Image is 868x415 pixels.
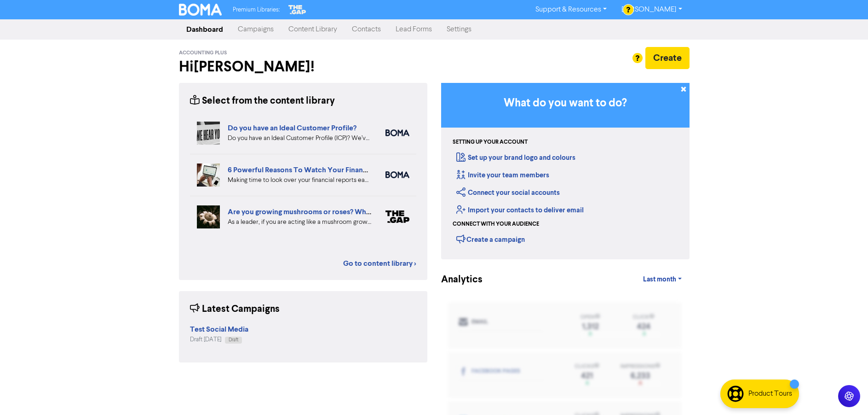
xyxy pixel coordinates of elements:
[228,217,372,227] div: As a leader, if you are acting like a mushroom grower you’re unlikely to have a clear plan yourse...
[229,338,238,342] span: Draft
[645,47,690,69] button: Create
[463,377,667,399] div: Your analytics and insights will appear here after you have delivered campaigns and we've collect...
[643,275,676,284] span: Last month
[614,2,689,17] a: [PERSON_NAME]
[190,325,248,334] strong: Test Social Media
[190,326,248,333] a: Test Social Media
[456,153,575,162] a: Set up your brand logo and colours
[453,220,539,228] div: Connect with your audience
[385,210,409,223] img: thegap
[228,175,372,185] div: Making time to look over your financial reports each month is an important task for any business ...
[439,20,479,39] a: Settings
[455,97,676,110] h3: What do you want to do?
[456,171,549,180] a: Invite your team members
[528,2,614,17] a: Support & Resources
[228,123,356,133] a: Do you have an Ideal Customer Profile?
[230,20,281,39] a: Campaigns
[179,50,227,56] span: Accounting Plus
[345,20,388,39] a: Contacts
[636,270,689,289] a: Last month
[441,273,471,287] div: Analytics
[190,302,280,316] div: Latest Campaigns
[546,366,584,377] div: Analytics
[228,165,402,175] a: 6 Powerful Reasons To Watch Your Financial Reports
[179,20,230,39] a: Dashboard
[385,171,409,178] img: boma_accounting
[453,138,528,146] div: Setting up your account
[190,94,335,108] div: Select from the content library
[456,232,525,246] div: Create a campaign
[456,206,584,215] a: Import your contacts to deliver email
[441,83,690,259] div: Getting Started in BOMA
[179,4,222,16] img: BOMA Logo
[753,316,868,415] iframe: Chat Widget
[190,335,248,344] div: Draft [DATE]
[228,134,372,143] div: Do you have an Ideal Customer Profile (ICP)? We’ve got advice on five key elements to include in ...
[281,20,345,39] a: Content Library
[233,7,280,13] span: Premium Libraries:
[388,20,439,39] a: Lead Forms
[343,258,416,269] a: Go to content library >
[385,129,409,136] img: boma
[287,4,307,16] img: The Gap
[228,207,518,216] a: Are you growing mushrooms or roses? Why you should lead like a gardener, not a grower
[456,188,560,197] a: Connect your social accounts
[179,58,427,76] h2: Hi [PERSON_NAME] !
